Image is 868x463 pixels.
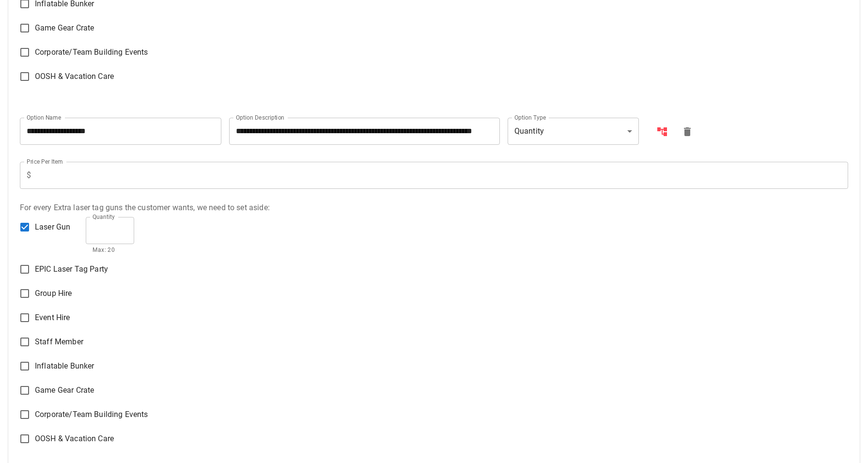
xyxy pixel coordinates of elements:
[35,312,70,324] span: Event Hire
[35,336,83,348] span: Staff Member
[508,118,639,145] div: Quantity
[20,202,270,213] label: For every Extra laser tag guns the customer wants, we need to set aside:
[35,71,114,82] span: OOSH & Vacation Care
[27,157,62,166] label: Price Per Item
[93,246,127,255] p: Max: 20
[35,46,148,58] span: Corporate/Team Building Events
[35,433,114,445] span: OOSH & Vacation Care
[93,213,115,221] label: Quantity
[35,288,72,299] span: Group Hire
[35,22,94,34] span: Game Gear Crate
[236,113,284,122] label: Option Description
[27,113,61,122] label: Option Name
[35,409,148,420] span: Corporate/Team Building Events
[35,360,94,372] span: Inflatable Bunker
[514,113,546,122] label: Option Type
[27,170,31,181] p: $
[35,385,94,396] span: Game Gear Crate
[35,221,70,233] span: Laser Gun
[35,263,108,275] span: EPIC Laser Tag Party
